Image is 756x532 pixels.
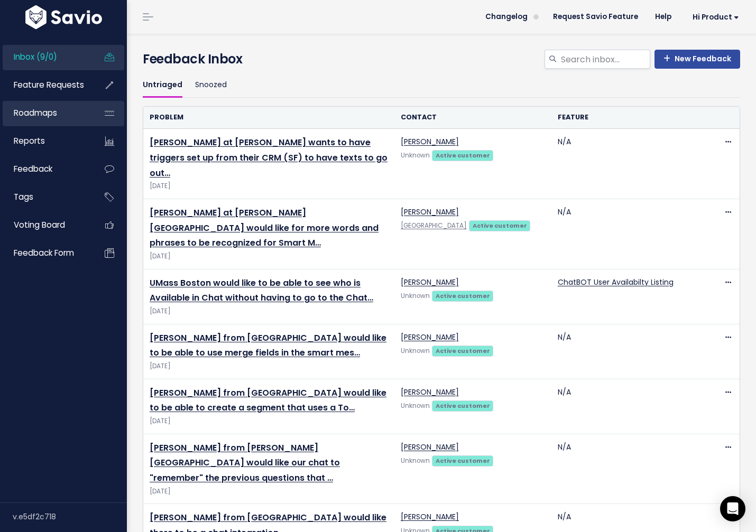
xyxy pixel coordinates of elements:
[150,306,388,317] span: [DATE]
[473,221,527,230] strong: Active customer
[680,9,748,25] a: Hi Product
[560,50,650,69] input: Search inbox...
[545,9,647,25] a: Request Savio Feature
[14,219,65,230] span: Voting Board
[143,107,394,128] th: Problem
[150,181,388,192] span: [DATE]
[432,345,493,356] a: Active customer
[3,101,88,125] a: Roadmaps
[436,347,490,355] strong: Active customer
[432,150,493,160] a: Active customer
[401,207,459,217] a: [PERSON_NAME]
[13,503,127,530] div: v.e5df2c718
[401,332,459,342] a: [PERSON_NAME]
[3,241,88,265] a: Feedback form
[401,511,459,522] a: [PERSON_NAME]
[14,135,45,146] span: Reports
[150,207,379,249] a: [PERSON_NAME] at [PERSON_NAME][GEOGRAPHIC_DATA] would like for more words and phrases to be recog...
[401,442,459,452] a: [PERSON_NAME]
[150,416,388,427] span: [DATE]
[401,136,459,147] a: [PERSON_NAME]
[436,456,490,465] strong: Active customer
[150,387,386,414] a: [PERSON_NAME] from [GEOGRAPHIC_DATA] would like to be able to create a segment that uses a To…
[401,456,430,465] span: Unknown
[432,290,493,301] a: Active customer
[3,73,88,97] a: Feature Requests
[432,400,493,410] a: Active customer
[436,151,490,160] strong: Active customer
[551,379,708,434] td: N/A
[3,157,88,181] a: Feedback
[394,107,551,128] th: Contact
[720,496,745,521] div: Open Intercom Messenger
[150,361,388,372] span: [DATE]
[401,347,430,355] span: Unknown
[195,73,227,98] a: Snoozed
[436,402,490,410] strong: Active customer
[551,434,708,504] td: N/A
[551,199,708,269] td: N/A
[551,107,708,128] th: Feature
[23,5,105,29] img: logo-white.9d6f32f41409.svg
[14,247,74,258] span: Feedback form
[14,107,57,118] span: Roadmaps
[3,185,88,209] a: Tags
[647,9,680,25] a: Help
[143,73,740,98] ul: Filter feature requests
[150,136,388,179] a: [PERSON_NAME] at [PERSON_NAME] wants to have triggers set up from their CRM (SF) to have texts to...
[143,73,182,98] a: Untriaged
[150,251,388,262] span: [DATE]
[693,13,739,21] span: Hi Product
[3,45,88,69] a: Inbox (9/0)
[551,129,708,199] td: N/A
[401,221,467,230] a: [GEOGRAPHIC_DATA]
[150,332,386,359] a: [PERSON_NAME] from [GEOGRAPHIC_DATA] would like to be able to use merge fields in the smart mes…
[485,13,528,21] span: Changelog
[401,387,459,397] a: [PERSON_NAME]
[401,402,430,410] span: Unknown
[401,151,430,160] span: Unknown
[14,51,57,62] span: Inbox (9/0)
[401,292,430,300] span: Unknown
[14,79,84,90] span: Feature Requests
[654,50,740,69] a: New Feedback
[150,442,340,484] a: [PERSON_NAME] from [PERSON_NAME][GEOGRAPHIC_DATA] would like our chat to "remember" the previous ...
[551,324,708,379] td: N/A
[558,277,674,287] a: ChatBOT User Availabilty Listing
[150,486,388,497] span: [DATE]
[401,277,459,287] a: [PERSON_NAME]
[3,213,88,237] a: Voting Board
[14,191,33,202] span: Tags
[436,292,490,300] strong: Active customer
[432,455,493,465] a: Active customer
[14,163,52,174] span: Feedback
[143,50,740,69] h4: Feedback Inbox
[150,277,373,304] a: UMass Boston would like to be able to see who is Available in Chat without having to go to the Chat…
[3,129,88,153] a: Reports
[469,220,530,230] a: Active customer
